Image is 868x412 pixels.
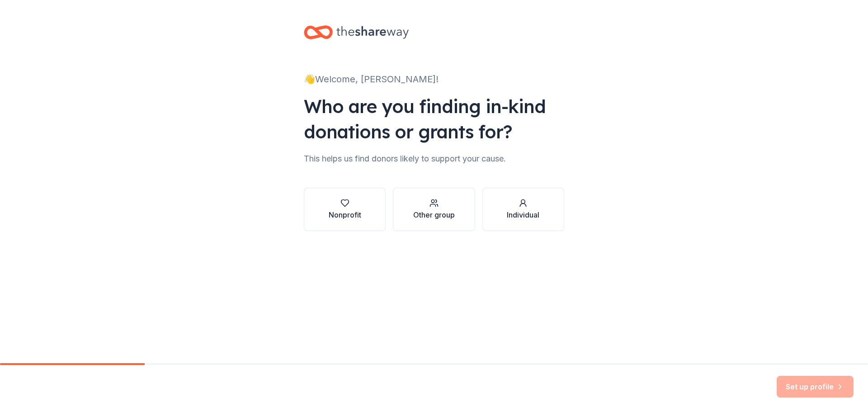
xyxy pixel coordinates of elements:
div: Individual [507,209,539,220]
div: This helps us find donors likely to support your cause. [304,152,564,166]
button: Nonprofit [304,188,386,231]
button: Individual [482,188,564,231]
div: Other group [413,209,455,220]
button: Other group [393,188,475,231]
div: Who are you finding in-kind donations or grants for? [304,94,564,144]
div: 👋 Welcome, [PERSON_NAME]! [304,72,564,86]
div: Nonprofit [329,209,361,220]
